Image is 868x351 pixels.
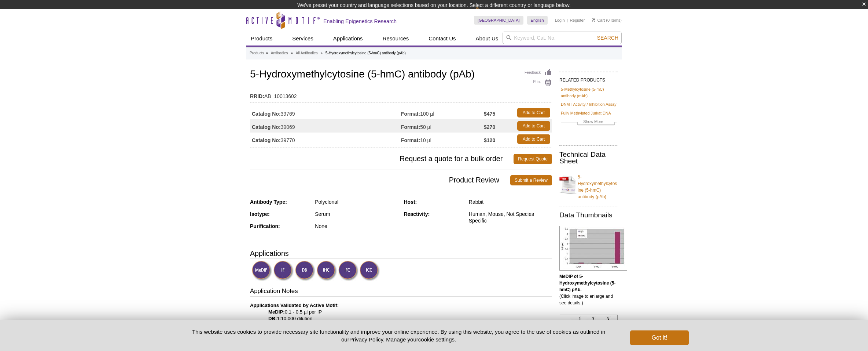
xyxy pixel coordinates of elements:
[252,111,281,117] strong: Catalog No:
[288,32,318,46] a: Services
[349,336,383,343] a: Privacy Policy
[246,32,277,46] a: Products
[597,35,618,41] span: Search
[474,16,523,25] a: [GEOGRAPHIC_DATA]
[484,137,495,144] strong: $120
[250,50,264,57] a: Products
[317,261,337,281] img: Immunohistochemistry Validated
[338,261,358,281] img: Flow Cytometry Validated
[561,86,617,99] a: 5-Methylcytosine (5-mC) antibody (mAb)
[250,93,264,99] strong: RRID:
[630,330,689,345] button: Got it!
[360,261,380,281] img: Immunocytochemistry Validated
[323,18,397,25] h2: Enabling Epigenetics Research
[595,35,621,41] button: Search
[561,118,617,127] a: Show More
[250,248,552,259] h3: Applications
[252,124,281,130] strong: Catalog No:
[592,18,605,23] a: Cart
[291,51,293,55] li: »
[514,154,552,164] a: Request Quote
[559,72,618,85] h2: RELATED PRODUCTS
[401,133,484,146] td: 10 µl
[250,303,339,308] b: Applications Validated by Active Motif:
[401,137,420,144] strong: Format:
[378,32,413,46] a: Resources
[266,51,268,55] li: »
[484,111,495,117] strong: $475
[250,175,510,185] span: Product Review
[570,18,585,23] a: Register
[503,32,622,44] input: Keyword, Cat. No.
[401,106,484,119] td: 100 µl
[315,211,398,217] div: Serum
[250,223,280,229] strong: Purification:
[250,88,552,100] td: AB_10013602
[404,211,430,217] strong: Reactivity:
[567,16,568,25] li: |
[268,309,285,315] strong: MeDIP:
[268,316,277,321] strong: DB:
[401,124,420,130] strong: Format:
[510,175,552,185] a: Submit a Review
[555,18,565,23] a: Login
[517,121,550,131] a: Add to Cart
[561,110,611,116] a: Fully Methylated Jurkat DNA
[315,199,398,205] div: Polyclonal
[527,16,548,25] a: English
[592,16,622,25] li: (0 items)
[475,6,495,23] img: Change Here
[471,32,503,46] a: About Us
[250,133,401,146] td: 39770
[559,226,627,271] img: 5-Hydroxymethylcytosine (5-hmC) antibody (pAb) tested by MeDIP analysis.
[559,169,618,200] a: 5-Hydroxymethylcytosine (5-hmC) antibody (pAb)
[469,199,552,205] div: Rabbit
[250,69,552,81] h1: 5-Hydroxymethylcytosine (5-hmC) antibody (pAb)
[525,69,552,77] a: Feedback
[517,108,550,117] a: Add to Cart
[296,50,318,57] a: All Antibodies
[559,151,618,164] h2: Technical Data Sheet
[252,261,272,281] img: Methyl-DNA Immunoprecipitation Validated
[250,211,270,217] strong: Isotype:
[250,119,401,133] td: 39069
[295,261,315,281] img: Dot Blot Validated
[271,50,288,57] a: Antibodies
[418,336,455,343] button: cookie settings
[592,18,595,22] img: Your Cart
[517,134,550,144] a: Add to Cart
[250,199,287,205] strong: Antibody Type:
[252,137,281,144] strong: Catalog No:
[401,119,484,133] td: 50 µl
[525,79,552,87] a: Print
[561,101,617,108] a: DNMT Activity / Inhibition Assay
[559,274,615,292] b: MeDIP of 5-Hydroxymethylcytosine (5-hmC) pAb.
[559,273,618,306] p: (Click image to enlarge and see details.)
[315,223,398,229] div: None
[559,212,618,218] h2: Data Thumbnails
[484,124,495,130] strong: $270
[469,211,552,224] div: Human, Mouse, Not Species Specific
[179,328,618,343] p: This website uses cookies to provide necessary site functionality and improve your online experie...
[273,261,294,281] img: Immunofluorescence Validated
[404,199,417,205] strong: Host:
[329,32,367,46] a: Applications
[250,287,552,297] h3: Application Notes
[250,154,514,164] span: Request a quote for a bulk order
[250,106,401,119] td: 39769
[250,302,552,322] p: 0.1 - 0.5 µl per IP 1:10,000 dilution
[320,51,323,55] li: »
[424,32,460,46] a: Contact Us
[401,111,420,117] strong: Format:
[325,51,406,55] li: 5-Hydroxymethylcytosine (5-hmC) antibody (pAb)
